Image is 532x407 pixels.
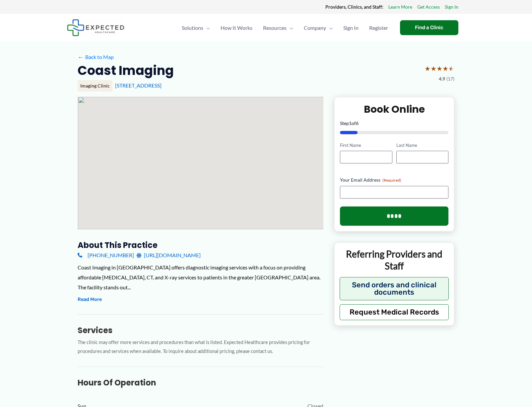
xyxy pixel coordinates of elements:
span: ← [78,54,84,60]
h3: Services [78,325,323,335]
span: How It Works [221,16,252,39]
span: ★ [448,62,454,75]
span: Resources [263,16,287,39]
a: ResourcesMenu Toggle [258,16,299,39]
span: Company [304,16,326,39]
label: Last Name [396,142,448,148]
a: Sign In [338,16,364,39]
h3: About this practice [78,240,323,250]
img: Expected Healthcare Logo - side, dark font, small [67,19,124,36]
span: 6 [356,120,359,126]
button: Read More [78,296,102,304]
a: Sign In [445,3,458,11]
span: ★ [442,62,448,75]
a: How It Works [215,16,258,39]
span: Menu Toggle [203,16,210,39]
a: Learn More [388,3,412,11]
h2: Coast Imaging [78,62,174,79]
span: ★ [425,62,431,75]
p: The clinic may offer more services and procedures than what is listed. Expected Healthcare provid... [78,338,323,356]
a: [STREET_ADDRESS] [115,82,162,88]
label: Your Email Address [340,177,448,183]
p: Step of [340,121,448,126]
span: Menu Toggle [287,16,293,39]
h2: Book Online [340,103,448,116]
a: CompanyMenu Toggle [299,16,338,39]
div: Coast Imaging in [GEOGRAPHIC_DATA] offers diagnostic imaging services with a focus on providing a... [78,262,323,292]
span: Sign In [343,16,359,39]
span: Menu Toggle [326,16,333,39]
span: Solutions [182,16,203,39]
label: First Name [340,142,392,148]
span: (Required) [382,178,401,183]
button: Send orders and clinical documents [340,277,449,300]
strong: Providers, Clinics, and Staff: [325,4,383,10]
nav: Primary Site Navigation [176,16,393,39]
span: ★ [436,62,442,75]
a: Find a Clinic [400,20,458,35]
a: Register [364,16,393,39]
span: ★ [431,62,436,75]
a: [PHONE_NUMBER] [78,250,134,260]
span: Register [369,16,388,39]
span: 4.9 [439,75,445,83]
a: Get Access [417,3,440,11]
span: (17) [446,75,454,83]
p: Referring Providers and Staff [340,248,449,272]
a: [URL][DOMAIN_NAME] [137,250,201,260]
div: Imaging Clinic [78,80,112,91]
a: SolutionsMenu Toggle [176,16,215,39]
button: Request Medical Records [340,304,449,320]
a: ←Back to Map [78,52,114,62]
h3: Hours of Operation [78,378,323,388]
span: 1 [349,120,352,126]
